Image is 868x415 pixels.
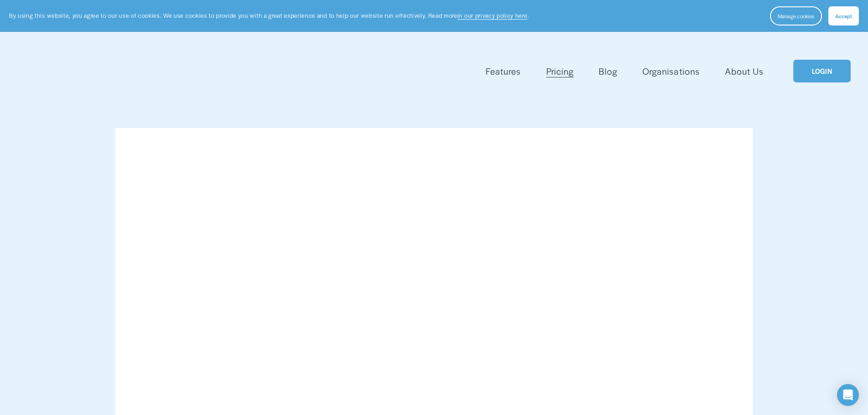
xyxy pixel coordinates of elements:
a: Organisations [642,64,699,79]
div: Open Intercom Messenger [837,384,859,406]
img: fieldmargin.com [17,48,160,94]
button: Manage cookies [770,6,822,26]
span: Manage cookies [778,12,814,20]
p: By using this website, you agree to our use of cookies. We use cookies to provide you with a grea... [9,11,529,20]
a: Pricing [546,64,574,79]
a: in our privacy policy here [457,11,528,20]
a: Blog [599,64,617,79]
span: Features [486,65,521,78]
button: Accept [828,6,859,26]
a: folder dropdown [486,64,521,79]
span: Accept [835,12,852,20]
a: About Us [725,64,764,79]
a: LOGIN [793,60,851,83]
